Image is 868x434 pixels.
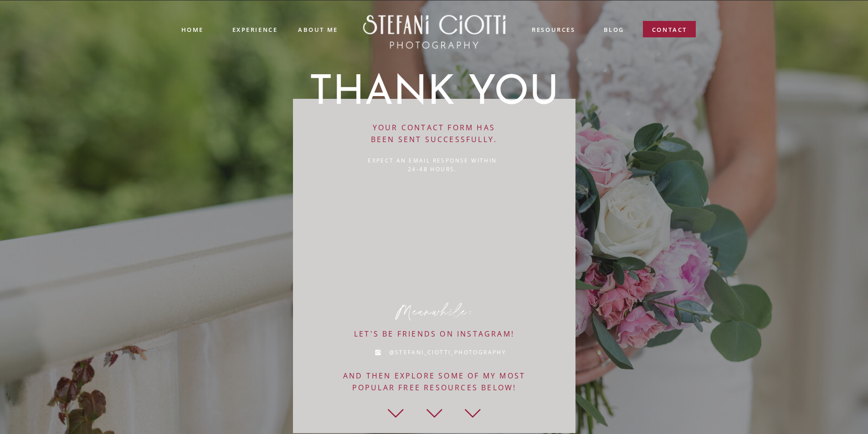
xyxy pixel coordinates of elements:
[307,73,562,121] h1: thank you
[181,25,203,34] a: Home
[327,370,542,393] a: And then EXPLORE some of my most popular free resources below!
[298,25,339,33] a: ABOUT ME
[389,348,505,357] a: @Stefani_Ciotti_Photography
[652,25,688,38] a: contact
[363,122,505,148] a: Your contact form has been sent successfully.
[232,25,277,32] a: experience
[531,25,576,36] a: resources
[604,25,624,36] a: blog
[375,304,493,321] p: Meanwhile:
[352,328,517,337] a: Let's be friends on instagram!
[366,156,499,178] a: Expect an email response within 24-48 hours.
